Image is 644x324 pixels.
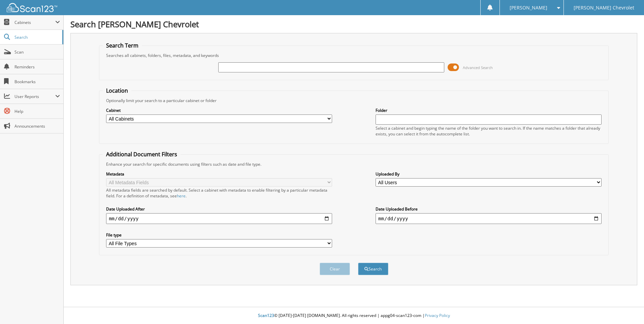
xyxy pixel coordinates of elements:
[320,263,350,275] button: Clear
[14,34,59,40] span: Search
[510,6,547,10] span: [PERSON_NAME]
[376,206,602,212] label: Date Uploaded Before
[103,151,181,158] legend: Additional Document Filters
[106,206,332,212] label: Date Uploaded After
[106,107,332,113] label: Cabinet
[376,171,602,177] label: Uploaded By
[14,20,55,25] span: Cabinets
[106,232,332,238] label: File type
[14,94,55,99] span: User Reports
[14,49,60,55] span: Scan
[14,79,60,85] span: Bookmarks
[574,6,634,10] span: [PERSON_NAME] Chevrolet
[70,19,637,30] h1: Search [PERSON_NAME] Chevrolet
[106,171,332,177] label: Metadata
[425,313,450,318] a: Privacy Policy
[376,125,602,137] div: Select a cabinet and begin typing the name of the folder you want to search in. If the name match...
[106,187,332,199] div: All metadata fields are searched by default. Select a cabinet with metadata to enable filtering b...
[14,64,60,70] span: Reminders
[64,307,644,324] div: © [DATE]-[DATE] [DOMAIN_NAME]. All rights reserved | appg04-scan123-com |
[358,263,388,275] button: Search
[258,313,274,318] span: Scan123
[376,107,602,113] label: Folder
[463,65,493,70] span: Advanced Search
[376,213,602,224] input: end
[7,3,57,12] img: scan123-logo-white.svg
[14,123,60,129] span: Announcements
[103,161,605,167] div: Enhance your search for specific documents using filters such as date and file type.
[106,213,332,224] input: start
[103,87,131,94] legend: Location
[14,108,60,114] span: Help
[177,193,186,199] a: here
[103,42,142,49] legend: Search Term
[103,53,605,58] div: Searches all cabinets, folders, files, metadata, and keywords
[103,98,605,103] div: Optionally limit your search to a particular cabinet or folder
